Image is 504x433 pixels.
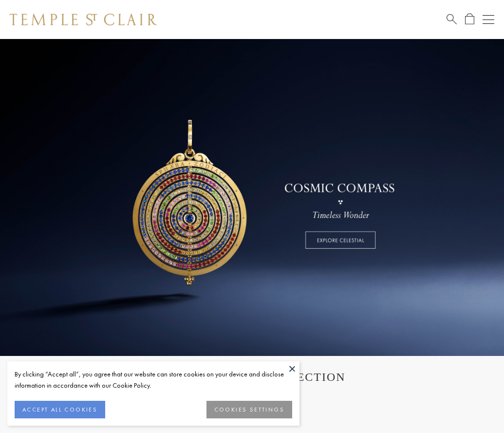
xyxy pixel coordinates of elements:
button: COOKIES SETTINGS [206,401,292,418]
button: Open navigation [483,14,494,25]
div: By clicking “Accept all”, you agree that our website can store cookies on your device and disclos... [15,369,292,391]
button: ACCEPT ALL COOKIES [15,401,105,418]
a: Search [447,13,457,25]
a: Open Shopping Bag [465,13,474,25]
img: Temple St. Clair [10,14,157,25]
